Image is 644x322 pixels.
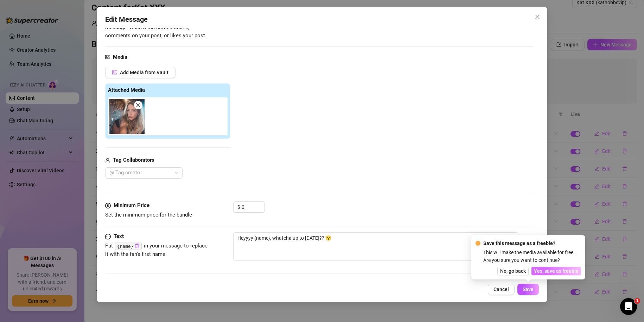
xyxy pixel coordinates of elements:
span: Set the minimum price for the bundle [105,212,192,218]
button: Add Media from Vault [105,67,176,78]
span: picture [112,70,117,75]
iframe: Intercom live chat [620,298,637,315]
span: exclamation-circle [476,241,480,246]
span: Cancel [493,286,509,292]
img: media [109,99,145,134]
span: Yes, save as freebie [534,268,579,274]
textarea: Heyyyy {name}, whatcha up to [DATE]?? 😙 [233,232,519,260]
span: Put in your message to replace it with the fan's first name. [105,243,208,257]
span: copy [135,244,139,248]
span: dollar [105,201,111,210]
button: Yes, save as freebie [531,267,581,275]
span: 1 [635,298,640,304]
strong: Minimum Price [114,202,149,208]
div: This will make the media available for free. Are you sure you want to continue? [483,249,581,264]
button: Close [532,11,543,22]
div: Save this message as a freebie? [483,239,581,247]
span: Close [532,14,543,20]
span: Edit Message [105,14,148,25]
strong: Attached Media [108,87,145,93]
code: {name} [115,243,141,250]
button: Save [517,284,539,295]
span: user [105,156,110,165]
span: No, go back [500,268,526,274]
span: close [136,103,141,108]
button: No, go back [497,267,529,275]
span: Save [523,286,534,292]
span: message [105,232,111,241]
strong: Text [114,233,124,239]
strong: Media [113,54,127,60]
button: Click to Copy [135,243,139,249]
span: close [535,14,540,20]
strong: Tag Collaborators [113,157,154,163]
span: picture [105,53,110,62]
span: Add Media from Vault [120,70,168,75]
button: Cancel [488,284,515,295]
